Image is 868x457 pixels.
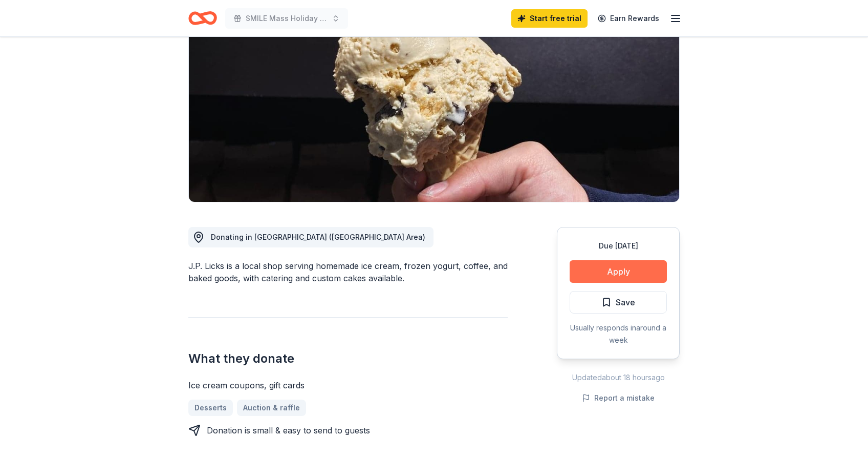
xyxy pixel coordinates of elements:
div: Donation is small & easy to send to guests [207,424,370,437]
span: SMILE Mass Holiday Party Fundraiser [246,12,328,25]
button: Apply [570,260,667,283]
img: Image for J.P. Licks [189,6,679,202]
button: Save [570,291,667,314]
a: Auction & raffle [237,400,306,416]
div: Due [DATE] [570,240,667,252]
div: J.P. Licks is a local shop serving homemade ice cream, frozen yogurt, coffee, and baked goods, wi... [188,260,508,284]
a: Home [188,6,217,30]
span: Donating in [GEOGRAPHIC_DATA] ([GEOGRAPHIC_DATA] Area) [211,233,425,241]
a: Earn Rewards [592,9,665,28]
button: SMILE Mass Holiday Party Fundraiser [225,8,348,29]
a: Start free trial [511,9,588,28]
span: Save [616,296,635,309]
div: Updated about 18 hours ago [557,371,680,384]
div: Usually responds in around a week [570,322,667,346]
a: Desserts [188,400,233,416]
div: Ice cream coupons, gift cards [188,379,508,391]
h2: What they donate [188,350,508,367]
button: Report a mistake [582,392,655,404]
